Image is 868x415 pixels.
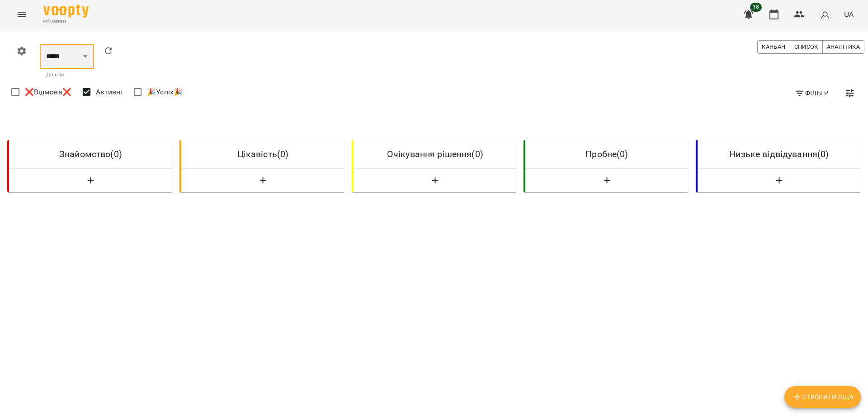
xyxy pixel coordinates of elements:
[96,87,122,98] span: Активні
[11,4,33,25] button: Menu
[790,40,823,54] button: Список
[13,173,169,189] button: Створити Ліда
[762,42,785,52] span: Канбан
[361,147,509,161] h6: Очікування рішення ( 0 )
[16,147,165,161] h6: Знайомство ( 0 )
[750,3,762,12] span: 18
[46,70,88,79] p: Дошка
[43,5,89,18] img: Voopty Logo
[43,19,89,24] span: For Business
[844,9,854,19] span: UA
[701,173,857,189] button: Створити Ліда
[819,8,831,21] img: avatar_s.png
[189,147,337,161] h6: Цікавість ( 0 )
[533,147,681,161] h6: Пробне ( 0 )
[840,6,857,23] button: UA
[147,87,183,98] span: 🎉Успіх🎉
[792,392,854,402] span: Створити Ліда
[185,173,341,189] button: Створити Ліда
[25,87,71,98] span: ❌Відмова❌
[757,40,790,54] button: Канбан
[705,147,854,161] h6: Низьке відвідування ( 0 )
[794,88,828,98] span: Фільтр
[822,40,864,54] button: Аналітика
[784,386,861,408] button: Створити Ліда
[791,85,832,101] button: Фільтр
[794,42,818,52] span: Список
[827,42,860,52] span: Аналітика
